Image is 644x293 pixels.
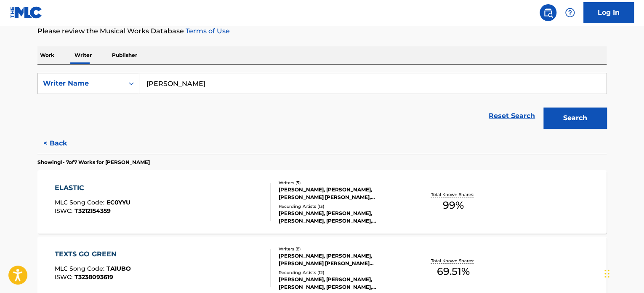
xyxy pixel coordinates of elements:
div: Writers ( 5 ) [279,180,406,186]
a: Reset Search [484,107,539,125]
form: Search Form [37,73,607,133]
a: Public Search [540,4,556,21]
span: EC0YYU [106,199,130,206]
span: T3212154359 [75,207,111,215]
span: ISWC : [55,207,75,215]
button: Search [543,108,607,129]
div: [PERSON_NAME], [PERSON_NAME], [PERSON_NAME], [PERSON_NAME], [PERSON_NAME] [279,276,406,291]
div: Writers ( 8 ) [279,246,406,252]
div: [PERSON_NAME], [PERSON_NAME], [PERSON_NAME] [PERSON_NAME] [PERSON_NAME], [PERSON_NAME], [PERSON_N... [279,252,406,267]
a: Terms of Use [184,27,230,35]
p: Work [37,46,57,64]
div: Recording Artists ( 12 ) [279,269,406,276]
div: TEXTS GO GREEN [55,249,131,259]
button: < Back [37,133,88,154]
p: Total Known Shares: [431,258,476,264]
span: MLC Song Code : [55,199,106,206]
p: Writer [72,46,94,64]
div: Recording Artists ( 13 ) [279,203,406,210]
a: Log In [583,2,634,23]
p: Publisher [109,46,140,64]
span: T3238093619 [75,273,113,281]
span: ISWC : [55,273,75,281]
div: Help [562,4,578,21]
p: Please review the Musical Works Database [37,26,607,36]
iframe: Chat Widget [602,253,644,293]
div: Writer Name [43,78,119,89]
div: Drag [604,261,609,286]
div: ELASTIC [55,183,130,193]
a: ELASTICMLC Song Code:EC0YYUISWC:T3212154359Writers (5)[PERSON_NAME], [PERSON_NAME], [PERSON_NAME]... [37,170,607,234]
span: 99 % [443,198,464,213]
img: search [543,8,553,18]
p: Total Known Shares: [431,191,476,198]
div: [PERSON_NAME], [PERSON_NAME], [PERSON_NAME] [PERSON_NAME], [PERSON_NAME], [PERSON_NAME] [279,186,406,201]
img: MLC Logo [10,6,43,19]
span: MLC Song Code : [55,265,106,272]
div: [PERSON_NAME], [PERSON_NAME], [PERSON_NAME], [PERSON_NAME], [PERSON_NAME] [279,210,406,225]
span: TA1UBO [106,265,131,272]
p: Showing 1 - 7 of 7 Works for [PERSON_NAME] [37,159,150,166]
span: 69.51 % [437,264,470,279]
img: help [565,8,575,18]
